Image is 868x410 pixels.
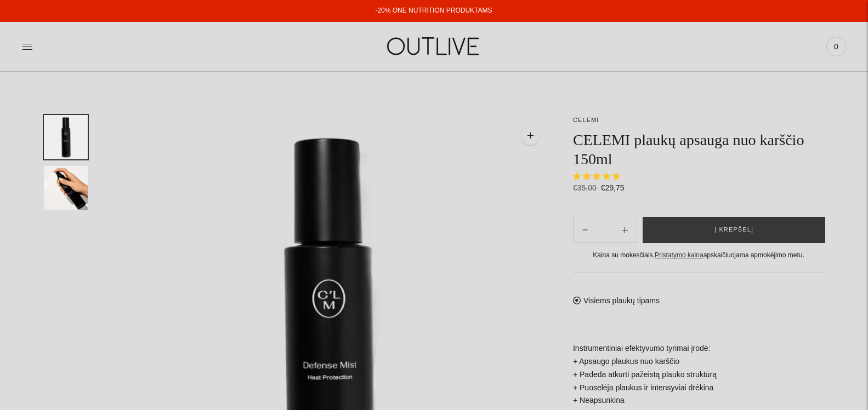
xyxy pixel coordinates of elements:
a: -20% ONE NUTRITION PRODUKTAMS [375,7,492,14]
div: Kaina su mokesčiais. apskaičiuojama apmokėjimo metu. [573,250,824,261]
h1: CELEMI plaukų apsauga nuo karščio 150ml [573,130,824,169]
span: 5.00 stars [573,172,622,181]
a: 0 [826,34,846,59]
a: CELEMI [573,117,599,123]
span: €29,75 [601,183,625,192]
img: OUTLIVE [366,27,503,65]
button: Į krepšelį [643,217,825,243]
button: Subtract product quantity [613,217,637,243]
span: 0 [829,39,844,54]
button: Translation missing: en.general.accessibility.image_thumbail [44,166,88,210]
button: Translation missing: en.general.accessibility.image_thumbail [44,115,88,159]
input: Product quantity [597,222,613,238]
a: Pristatymo kaina [655,251,704,259]
button: Add product quantity [574,217,597,243]
span: Į krepšelį [714,224,753,235]
s: €35,00 [573,183,599,192]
